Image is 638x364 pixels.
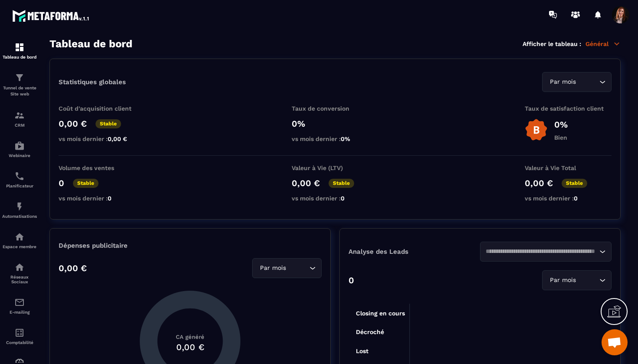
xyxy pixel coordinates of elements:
[95,119,121,128] p: Stable
[14,232,25,242] img: automations
[554,119,568,130] p: 0%
[73,179,99,188] p: Stable
[2,321,37,351] a: accountantaccountantComptabilité
[2,164,37,195] a: schedulerschedulerPlanificateur
[108,135,127,142] span: 0,00 €
[292,135,378,142] p: vs mois dernier :
[523,40,581,47] p: Afficher le tableau :
[554,134,568,141] p: Bien
[2,134,37,164] a: automationsautomationsWebinaire
[356,310,405,317] tspan: Closing en cours
[2,310,37,315] p: E-mailing
[108,195,112,202] span: 0
[14,262,25,272] img: social-network
[14,297,25,308] img: email
[542,72,612,92] div: Search for option
[525,105,612,112] p: Taux de satisfaction client
[349,275,354,285] p: 0
[2,85,37,97] p: Tunnel de vente Site web
[2,195,37,225] a: automationsautomationsAutomatisations
[2,36,37,66] a: formationformationTableau de bord
[525,164,612,171] p: Valeur à Vie Total
[12,8,90,23] img: logo
[59,105,145,112] p: Coût d'acquisition client
[548,77,578,87] span: Par mois
[341,195,345,202] span: 0
[525,178,553,188] p: 0,00 €
[14,171,25,181] img: scheduler
[14,328,25,338] img: accountant
[59,242,322,249] p: Dépenses publicitaire
[14,141,25,151] img: automations
[252,258,322,278] div: Search for option
[292,178,320,188] p: 0,00 €
[2,256,37,291] a: social-networksocial-networkRéseaux Sociaux
[14,201,25,212] img: automations
[578,77,597,87] input: Search for option
[288,263,307,273] input: Search for option
[349,248,480,256] p: Analyse des Leads
[59,118,87,129] p: 0,00 €
[2,153,37,158] p: Webinaire
[14,42,25,52] img: formation
[486,247,597,256] input: Search for option
[585,40,621,48] p: Général
[2,275,37,284] p: Réseaux Sociaux
[14,110,25,121] img: formation
[2,66,37,104] a: formationformationTunnel de vente Site web
[525,118,548,141] img: b-badge-o.b3b20ee6.svg
[59,263,87,273] p: 0,00 €
[14,72,25,83] img: formation
[292,118,378,129] p: 0%
[258,263,288,273] span: Par mois
[356,348,368,354] tspan: Lost
[59,135,145,142] p: vs mois dernier :
[2,291,37,321] a: emailemailE-mailing
[2,225,37,256] a: automationsautomationsEspace membre
[2,244,37,249] p: Espace membre
[356,328,384,335] tspan: Décroché
[602,329,628,355] a: Ouvrir le chat
[2,55,37,59] p: Tableau de bord
[292,164,378,171] p: Valeur à Vie (LTV)
[2,214,37,219] p: Automatisations
[59,164,145,171] p: Volume des ventes
[2,104,37,134] a: formationformationCRM
[2,123,37,128] p: CRM
[329,179,354,188] p: Stable
[542,270,612,290] div: Search for option
[574,195,578,202] span: 0
[341,135,350,142] span: 0%
[562,179,587,188] p: Stable
[525,195,612,202] p: vs mois dernier :
[548,275,578,285] span: Par mois
[59,178,64,188] p: 0
[49,38,132,50] h3: Tableau de bord
[292,195,378,202] p: vs mois dernier :
[59,195,145,202] p: vs mois dernier :
[480,242,612,262] div: Search for option
[292,105,378,112] p: Taux de conversion
[2,340,37,345] p: Comptabilité
[2,184,37,188] p: Planificateur
[59,78,126,86] p: Statistiques globales
[578,275,597,285] input: Search for option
